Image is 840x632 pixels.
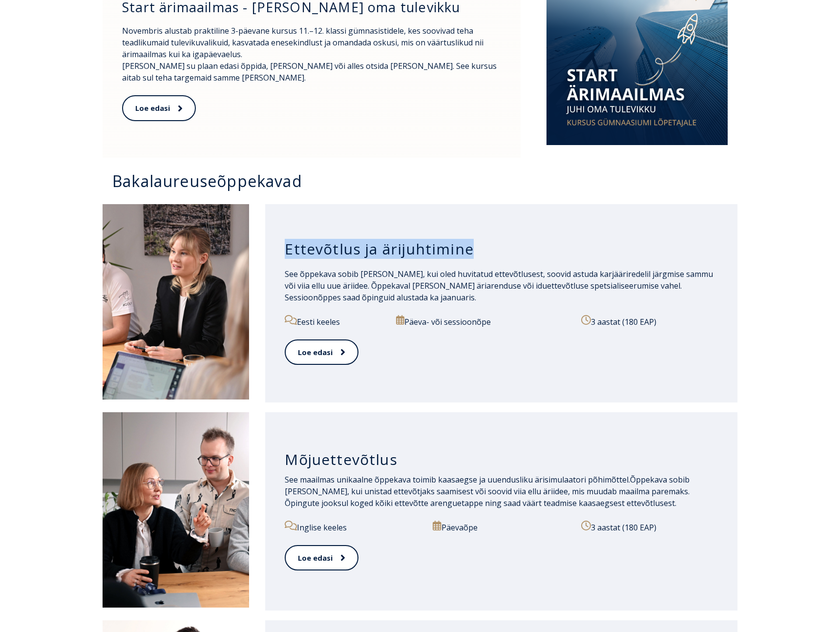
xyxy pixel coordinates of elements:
span: See õppekava sobib [PERSON_NAME], kui oled huvitatud ettevõtlusest, soovid astuda karjääriredelil... [285,269,713,303]
p: 3 aastat (180 EAP) [581,315,718,328]
a: Loe edasi [285,339,358,365]
h3: Ettevõtlus ja ärijuhtimine [285,240,718,258]
a: Loe edasi [122,95,196,121]
p: Inglise keeles [285,521,421,533]
p: Eesti keeles [285,315,385,328]
img: Ettevõtlus ja ärijuhtimine [103,204,249,400]
p: Novembris alustab praktiline 3-päevane kursus 11.–12. klassi gümnasistidele, kes soovivad teha te... [122,25,501,84]
p: Päevaõpe [433,521,569,533]
a: Loe edasi [285,545,358,571]
h3: Mõjuettevõtlus [285,450,718,469]
img: Mõjuettevõtlus [103,412,249,608]
h3: Bakalaureuseõppekavad [112,172,737,190]
p: 3 aastat (180 EAP) [581,521,708,533]
span: See maailmas unikaalne õppekava toimib kaasaegse ja uuendusliku ärisimulaatori põhimõttel. [285,474,630,485]
span: Õppekava sobib [PERSON_NAME], kui unistad ettevõtjaks saamisest või soovid viia ellu äriidee, mis... [285,474,690,508]
p: Päeva- või sessioonõpe [396,315,570,328]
